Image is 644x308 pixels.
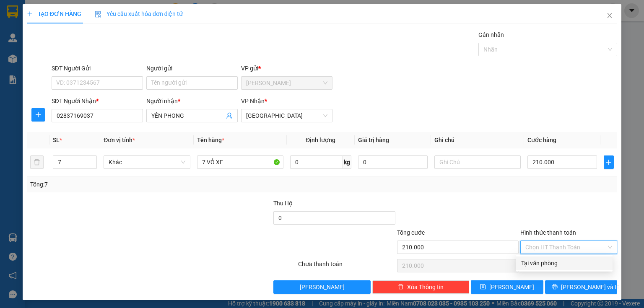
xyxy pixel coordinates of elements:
[197,137,224,143] span: Tên hàng
[273,280,370,294] button: [PERSON_NAME]
[397,229,425,236] span: Tổng cước
[545,280,618,294] button: printer[PERSON_NAME] và In
[407,282,444,292] span: Xóa Thông tin
[30,155,44,169] button: delete
[52,96,143,106] div: SĐT Người Nhận
[27,10,81,17] span: TẠO ĐƠN HÀNG
[32,111,44,118] span: plus
[604,155,614,169] button: plus
[146,64,238,73] div: Người gửi
[471,280,543,294] button: save[PERSON_NAME]
[521,259,608,268] div: Tại văn phòng
[146,96,238,106] div: Người nhận
[241,98,265,104] span: VP Nhận
[95,11,101,18] img: icon
[197,155,283,169] input: VD: Bàn, Ghế
[273,200,293,207] span: Thu Hộ
[241,64,332,73] div: VP gửi
[53,137,60,143] span: SL
[561,282,620,292] span: [PERSON_NAME] và In
[489,282,534,292] span: [PERSON_NAME]
[297,259,396,274] div: Chưa thanh toán
[104,137,135,143] span: Đơn vị tính
[27,11,33,17] span: plus
[598,4,621,28] button: Close
[431,132,524,148] th: Ghi chú
[604,159,613,166] span: plus
[226,112,233,119] span: user-add
[372,280,469,294] button: deleteXóa Thông tin
[95,10,183,17] span: Yêu cầu xuất hóa đơn điện tử
[52,64,143,73] div: SĐT Người Gửi
[31,108,45,122] button: plus
[246,109,327,122] span: Sài Gòn
[478,31,504,38] label: Gán nhãn
[520,229,576,236] label: Hình thức thanh toán
[480,284,486,290] span: save
[343,155,351,169] span: kg
[300,282,345,292] span: [PERSON_NAME]
[246,77,327,89] span: Phan Rang
[358,155,428,169] input: 0
[606,12,613,19] span: close
[358,137,389,143] span: Giá trị hàng
[398,284,404,290] span: delete
[306,137,335,143] span: Định lượng
[30,180,249,189] div: Tổng: 7
[434,155,521,169] input: Ghi Chú
[527,137,556,143] span: Cước hàng
[552,284,558,290] span: printer
[109,156,185,168] span: Khác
